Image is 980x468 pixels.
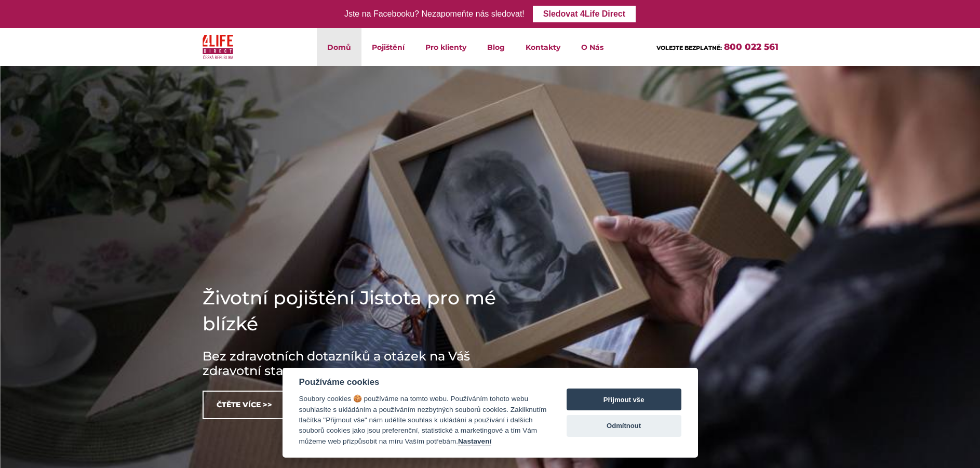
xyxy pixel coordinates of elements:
[203,391,286,419] a: Čtěte více >>
[567,415,681,437] button: Odmítnout
[299,394,547,447] div: Soubory cookies 🍪 používáme na tomto webu. Používáním tohoto webu souhlasíte s ukládáním a použív...
[203,349,514,378] h3: Bez zdravotních dotazníků a otázek na Váš zdravotní stav
[515,28,571,66] a: Kontakty
[344,7,525,22] div: Jste na Facebooku? Nezapomeňte nás sledovat!
[656,44,722,51] span: VOLEJTE BEZPLATNĚ:
[203,285,514,337] h1: Životní pojištění Jistota pro mé blízké
[458,437,491,446] button: Nastavení
[299,377,547,387] div: Používáme cookies
[724,42,778,52] a: 800 022 561
[567,389,681,410] button: Přijmout vše
[203,32,234,62] img: 4Life Direct Česká republika logo
[533,6,636,22] a: Sledovat 4Life Direct
[477,28,515,66] a: Blog
[317,28,361,66] a: Domů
